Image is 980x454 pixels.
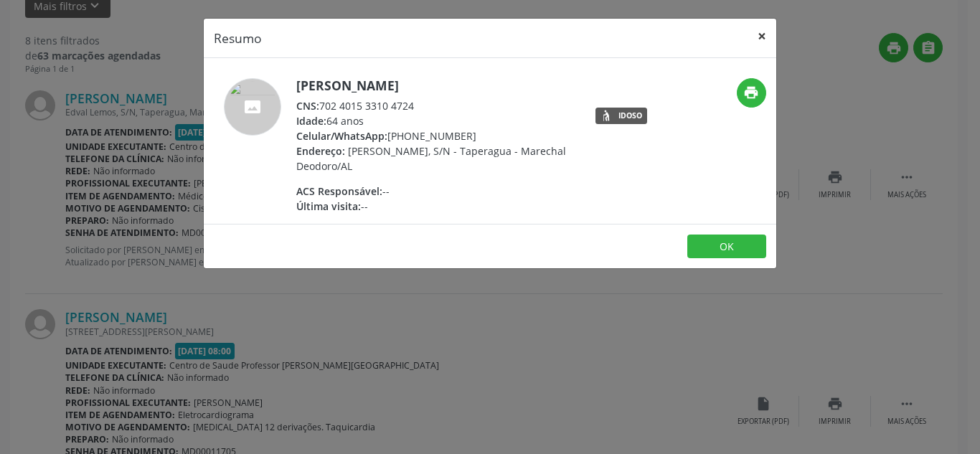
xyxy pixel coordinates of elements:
div: 702 4015 3310 4724 [296,98,575,113]
span: ACS Responsável: [296,184,382,198]
span: Celular/WhatsApp: [296,129,387,143]
img: accompaniment [224,78,281,136]
span: Última visita: [296,199,361,213]
button: print [737,78,766,108]
div: -- [296,184,575,199]
h5: [PERSON_NAME] [296,78,575,93]
span: Endereço: [296,144,345,158]
i: print [743,85,759,100]
button: OK [687,235,766,259]
span: [PERSON_NAME], S/N - Taperagua - Marechal Deodoro/AL [296,144,566,173]
div: -- [296,199,575,214]
div: [PHONE_NUMBER] [296,128,575,143]
span: CNS: [296,99,319,113]
div: 64 anos [296,113,575,128]
button: Close [748,19,776,54]
span: Idade: [296,114,326,128]
h5: Resumo [214,29,262,47]
div: Idoso [618,112,642,120]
